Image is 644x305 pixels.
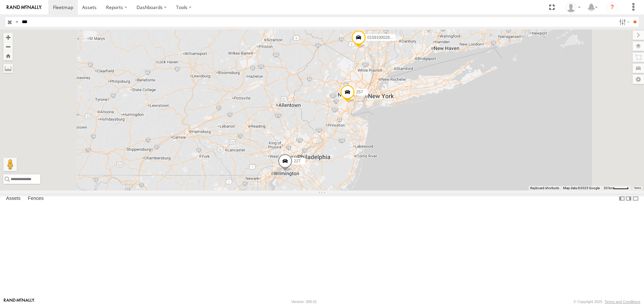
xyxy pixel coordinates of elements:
[356,90,363,95] span: 257
[7,5,42,10] img: rand-logo.svg
[574,300,640,304] div: © Copyright 2025 -
[604,186,613,190] span: 20 km
[602,186,631,190] button: Map Scale: 20 km per 42 pixels
[14,17,19,27] label: Search Query
[3,64,13,73] label: Measure
[619,194,625,204] label: Dock Summary Table to the Left
[367,35,401,40] span: 015910002850678
[625,194,632,204] label: Dock Summary Table to the Right
[3,33,13,42] button: Zoom in
[3,194,24,204] label: Assets
[3,42,13,51] button: Zoom out
[563,2,583,12] div: Kim Nappi
[3,158,17,171] button: Drag Pegman onto the map to open Street View
[634,186,641,189] a: Terms (opens in new tab)
[24,194,47,204] label: Fences
[605,300,640,304] a: Terms and Conditions
[616,17,631,27] label: Search Filter Options
[3,51,13,60] button: Zoom Home
[633,75,644,84] label: Map Settings
[530,186,559,190] button: Keyboard shortcuts
[294,159,301,163] span: 227
[632,194,639,204] label: Hide Summary Table
[291,300,317,304] div: Version: 308.01
[607,2,618,13] i: ?
[563,186,600,190] span: Map data ©2025 Google
[4,298,35,305] a: Visit our Website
